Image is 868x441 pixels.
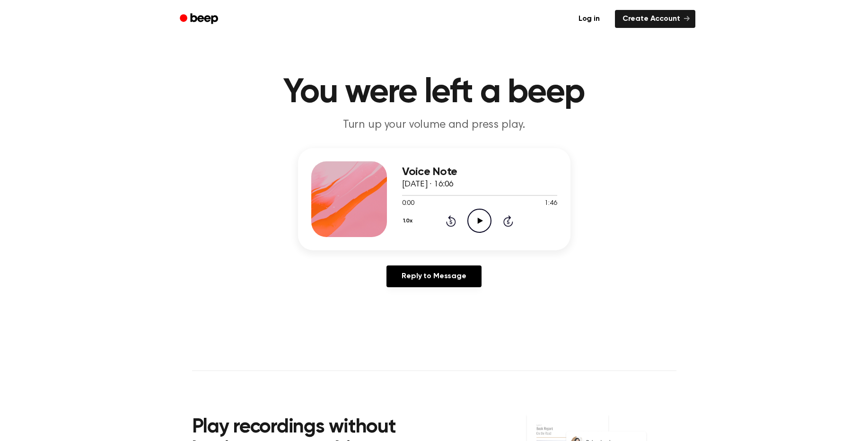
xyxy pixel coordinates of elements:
span: 0:00 [402,199,414,209]
p: Turn up your volume and press play. [253,117,616,133]
h1: You were left a beep [192,76,676,110]
a: Log in [569,8,609,30]
a: Reply to Message [386,265,481,287]
a: Create Account [615,10,695,28]
span: [DATE] · 16:06 [402,180,454,189]
span: 1:46 [544,199,557,209]
h3: Voice Note [402,166,557,178]
a: Beep [173,10,227,28]
button: 1.0x [402,213,416,229]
